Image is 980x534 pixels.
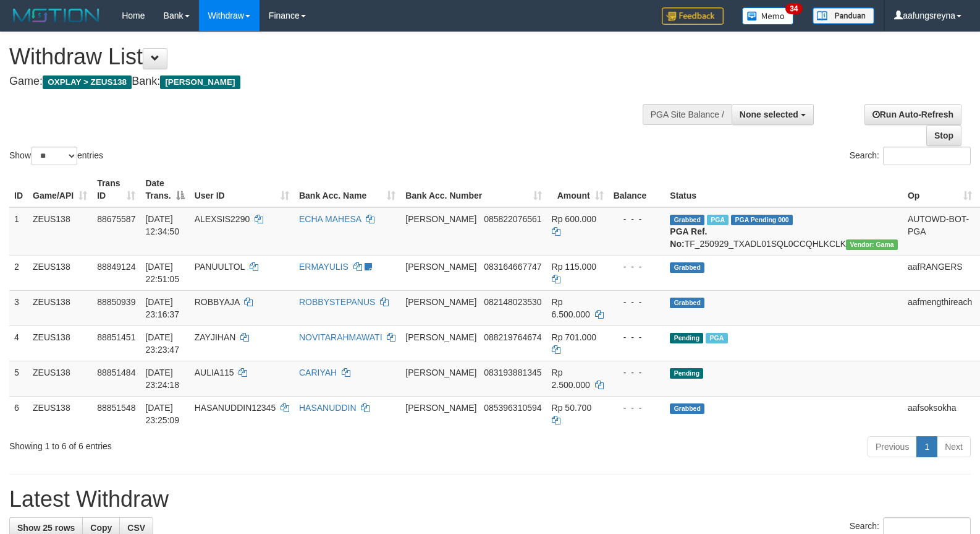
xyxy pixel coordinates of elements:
[405,332,476,342] span: [PERSON_NAME]
[43,75,132,89] span: OXPLAY > ZEUS138
[140,172,189,207] th: Date Trans.: activate to sort column descending
[299,297,375,307] a: ROBBYSTEPANUS
[28,207,92,256] td: ZEUS138
[937,436,971,457] a: Next
[903,290,977,325] td: aafmengthireach
[299,214,361,224] a: ECHA MAHESA
[28,325,92,361] td: ZEUS138
[145,297,179,319] span: [DATE] 23:16:37
[9,361,28,396] td: 5
[31,147,77,165] select: Showentries
[28,361,92,396] td: ZEUS138
[552,332,596,342] span: Rp 701.000
[9,396,28,431] td: 6
[145,403,179,425] span: [DATE] 23:25:09
[813,7,874,24] img: panduan.png
[195,214,250,224] span: ALEXSIS2290
[614,296,661,308] div: - - -
[97,368,135,377] span: 88851484
[850,147,971,165] label: Search:
[9,207,28,256] td: 1
[160,75,240,89] span: [PERSON_NAME]
[28,172,92,207] th: Game/API: activate to sort column ascending
[846,239,898,250] span: Vendor URL: https://trx31.1velocity.biz
[145,214,179,236] span: [DATE] 12:34:50
[9,487,971,512] h1: Latest Withdraw
[547,172,609,207] th: Amount: activate to sort column ascending
[9,255,28,290] td: 2
[670,333,703,343] span: Pending
[195,262,245,272] span: PANUULTOL
[127,523,145,533] span: CSV
[614,402,661,414] div: - - -
[484,403,541,413] span: Copy 085396310594 to clipboard
[742,7,794,25] img: Button%20Memo.svg
[552,368,590,390] span: Rp 2.500.000
[28,290,92,325] td: ZEUS138
[614,366,661,379] div: - - -
[9,172,28,207] th: ID
[903,172,977,207] th: Op: activate to sort column ascending
[484,297,541,307] span: Copy 082148023530 to clipboard
[28,255,92,290] td: ZEUS138
[405,403,476,413] span: [PERSON_NAME]
[97,332,135,342] span: 88851451
[670,262,704,273] span: Grabbed
[17,523,75,533] span: Show 25 rows
[195,332,236,342] span: ZAYJIHAN
[97,214,135,224] span: 88675587
[665,207,903,256] td: TF_250929_TXADL01SQL0CCQHLKCLK
[614,261,661,273] div: - - -
[405,214,476,224] span: [PERSON_NAME]
[400,172,546,207] th: Bank Acc. Number: activate to sort column ascending
[707,215,729,225] span: Marked by aafpengsreynich
[195,368,234,377] span: AULIA115
[90,523,112,533] span: Copy
[405,297,476,307] span: [PERSON_NAME]
[643,104,732,125] div: PGA Site Balance /
[195,297,240,307] span: ROBBYAJA
[405,368,476,377] span: [PERSON_NAME]
[9,435,399,452] div: Showing 1 to 6 of 6 entries
[484,332,541,342] span: Copy 088219764674 to clipboard
[145,262,179,284] span: [DATE] 22:51:05
[670,215,704,225] span: Grabbed
[552,403,592,413] span: Rp 50.700
[145,332,179,355] span: [DATE] 23:23:47
[670,403,704,414] span: Grabbed
[145,368,179,390] span: [DATE] 23:24:18
[614,331,661,343] div: - - -
[916,436,937,457] a: 1
[665,172,903,207] th: Status
[903,396,977,431] td: aafsoksokha
[28,396,92,431] td: ZEUS138
[299,262,348,272] a: ERMAYULIS
[926,125,961,146] a: Stop
[92,172,140,207] th: Trans ID: activate to sort column ascending
[552,297,590,319] span: Rp 6.500.000
[670,298,704,308] span: Grabbed
[903,207,977,256] td: AUTOWD-BOT-PGA
[97,297,135,307] span: 88850939
[484,368,541,377] span: Copy 083193881345 to clipboard
[9,147,103,165] label: Show entries
[903,255,977,290] td: aafRANGERS
[670,368,703,379] span: Pending
[883,147,971,165] input: Search:
[552,262,596,272] span: Rp 115.000
[97,403,135,413] span: 88851548
[195,403,276,413] span: HASANUDDIN12345
[864,104,961,125] a: Run Auto-Refresh
[609,172,665,207] th: Balance
[732,104,814,125] button: None selected
[731,215,793,225] span: PGA Pending
[740,110,798,119] span: None selected
[785,3,802,14] span: 34
[662,7,724,25] img: Feedback.jpg
[97,262,135,272] span: 88849124
[484,262,541,272] span: Copy 083164667747 to clipboard
[9,325,28,361] td: 4
[294,172,400,207] th: Bank Acc. Name: activate to sort column ascending
[9,75,641,88] h4: Game: Bank:
[190,172,294,207] th: User ID: activate to sort column ascending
